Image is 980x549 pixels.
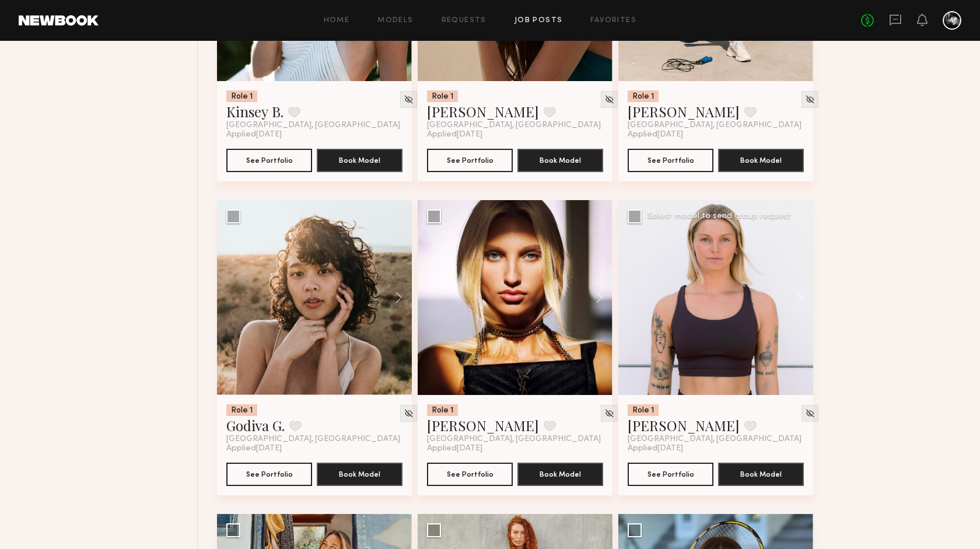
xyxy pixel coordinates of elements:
img: Unhide Model [604,408,614,418]
a: Book Model [718,155,804,165]
div: Role 1 [226,90,257,102]
button: Book Model [317,463,402,486]
img: Unhide Model [404,95,414,104]
a: Home [324,17,350,25]
span: [GEOGRAPHIC_DATA], [GEOGRAPHIC_DATA] [427,121,601,130]
div: Role 1 [628,90,659,102]
div: Applied [DATE] [427,130,603,139]
a: [PERSON_NAME] [427,416,539,435]
button: See Portfolio [226,149,312,172]
div: Role 1 [427,90,458,102]
a: Book Model [517,155,603,165]
button: See Portfolio [628,463,713,486]
button: Book Model [517,149,603,172]
a: Book Model [517,468,603,478]
span: [GEOGRAPHIC_DATA], [GEOGRAPHIC_DATA] [427,435,601,444]
a: Models [377,17,413,25]
button: See Portfolio [628,149,713,172]
a: Book Model [718,468,804,478]
a: [PERSON_NAME] [628,416,740,435]
a: Requests [442,17,487,25]
a: [PERSON_NAME] [628,102,740,121]
div: Applied [DATE] [628,130,804,139]
button: Book Model [517,463,603,486]
button: See Portfolio [226,463,312,486]
img: Unhide Model [805,408,815,418]
img: Unhide Model [404,408,414,418]
div: Select model to send group request [647,212,791,221]
div: Applied [DATE] [226,444,402,453]
button: Book Model [718,149,804,172]
button: See Portfolio [427,149,513,172]
div: Role 1 [427,404,458,416]
span: [GEOGRAPHIC_DATA], [GEOGRAPHIC_DATA] [628,121,801,130]
a: Godiva G. [226,416,285,435]
span: [GEOGRAPHIC_DATA], [GEOGRAPHIC_DATA] [226,435,400,444]
a: Favorites [590,17,636,25]
button: Book Model [718,463,804,486]
a: Book Model [317,155,402,165]
a: Job Posts [514,17,563,25]
span: [GEOGRAPHIC_DATA], [GEOGRAPHIC_DATA] [226,121,400,130]
span: [GEOGRAPHIC_DATA], [GEOGRAPHIC_DATA] [628,435,801,444]
a: Book Model [317,468,402,478]
div: Applied [DATE] [628,444,804,453]
img: Unhide Model [805,95,815,104]
button: See Portfolio [427,463,513,486]
img: Unhide Model [604,95,614,104]
div: Role 1 [226,404,257,416]
a: [PERSON_NAME] [427,102,539,121]
div: Applied [DATE] [226,130,402,139]
a: Kinsey B. [226,102,283,121]
div: Applied [DATE] [427,444,603,453]
div: Role 1 [628,404,659,416]
button: Book Model [317,149,402,172]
